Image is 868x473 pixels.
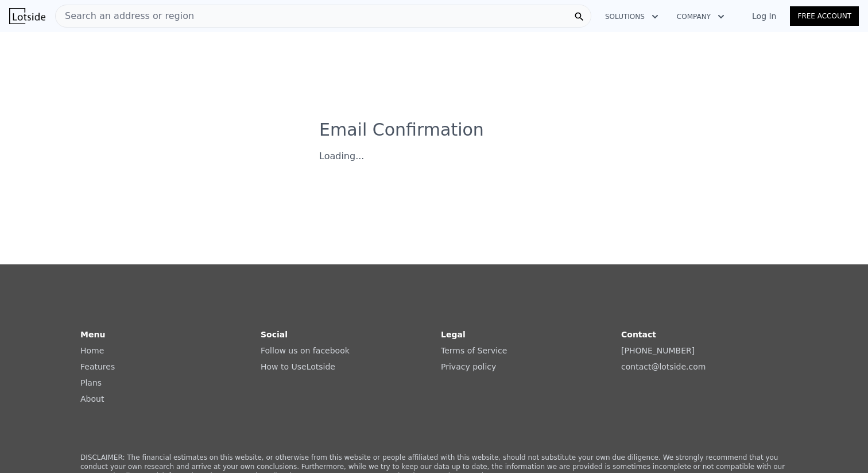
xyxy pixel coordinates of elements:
[80,330,105,339] strong: Menu
[668,6,734,27] button: Company
[319,120,549,140] h3: Email Confirmation
[621,346,695,355] a: [PHONE_NUMBER]
[9,8,45,24] img: Lotside
[621,330,656,339] strong: Contact
[319,149,549,163] div: Loading...
[621,362,706,371] a: contact@lotside.com
[80,394,104,403] a: About
[80,378,102,387] a: Plans
[56,9,194,23] span: Search an address or region
[441,346,507,355] a: Terms of Service
[80,362,115,371] a: Features
[441,362,496,371] a: Privacy policy
[441,330,466,339] strong: Legal
[596,6,668,27] button: Solutions
[261,330,288,339] strong: Social
[80,346,104,355] a: Home
[790,6,859,26] a: Free Account
[261,362,335,371] a: How to UseLotside
[261,346,350,355] a: Follow us on facebook
[738,10,790,22] a: Log In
